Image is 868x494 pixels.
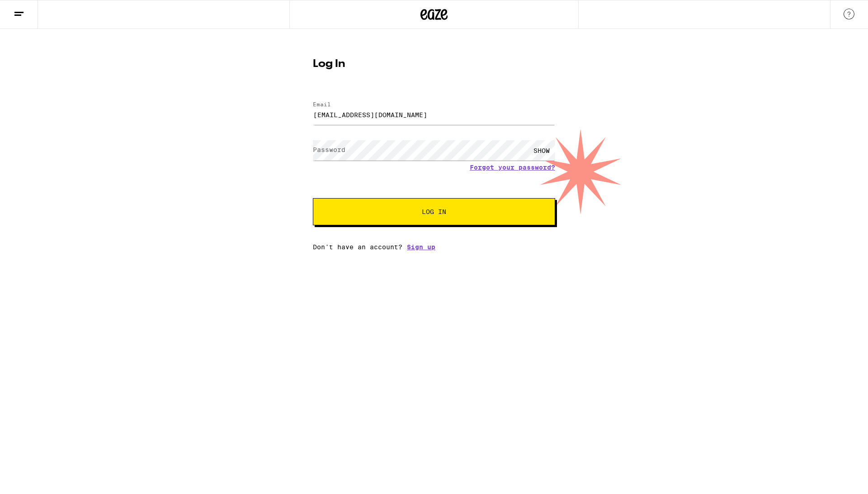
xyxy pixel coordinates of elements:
input: Email [313,104,555,125]
a: Forgot your password? [470,164,555,171]
button: Log In [313,198,555,225]
label: Password [313,146,345,153]
span: Hi. Need any help? [5,6,65,14]
h1: Log In [313,59,555,70]
span: Log In [422,209,446,215]
div: SHOW [528,140,555,161]
label: Email [313,101,331,107]
div: Don't have an account? [313,243,555,251]
a: Sign up [407,243,435,251]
